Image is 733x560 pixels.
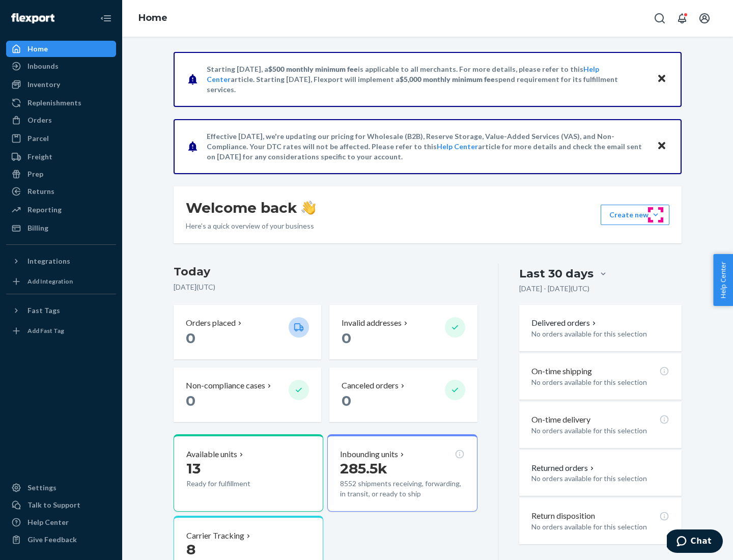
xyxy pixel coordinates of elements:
span: 8 [186,541,195,558]
div: Add Integration [27,277,73,286]
a: Returns [6,183,116,200]
span: 0 [186,392,195,409]
button: Integrations [6,253,116,269]
p: On-time shipping [531,366,592,377]
a: Billing [6,220,116,236]
span: 0 [186,329,195,347]
span: 0 [342,392,351,409]
p: Carrier Tracking [186,530,244,542]
p: Effective [DATE], we're updating our pricing for Wholesale (B2B), Reserve Storage, Value-Added Se... [207,131,647,162]
span: 13 [186,460,201,477]
div: Billing [27,223,48,233]
div: Parcel [27,133,49,144]
p: No orders available for this selection [531,329,669,339]
p: Here’s a quick overview of your business [186,221,316,231]
img: hand-wave emoji [301,201,316,215]
p: No orders available for this selection [531,473,669,484]
iframe: Opens a widget where you can chat to one of our agents [667,529,723,555]
button: Open account menu [694,8,715,29]
button: Give Feedback [6,531,116,548]
button: Non-compliance cases 0 [174,368,321,422]
a: Prep [6,166,116,182]
div: Home [27,44,48,54]
p: On-time delivery [531,414,590,426]
a: Inbounds [6,58,116,74]
p: Invalid addresses [342,317,402,329]
div: Returns [27,186,54,197]
img: Flexport logo [11,13,54,23]
p: Inbounding units [340,449,398,460]
p: No orders available for this selection [531,522,669,532]
div: Fast Tags [27,305,60,316]
p: Canceled orders [342,380,399,391]
button: Returned orders [531,462,596,474]
button: Open Search Box [650,8,670,29]
div: Inbounds [27,61,59,71]
p: Non-compliance cases [186,380,265,391]
a: Help Center [6,514,116,530]
a: Orders [6,112,116,128]
a: Parcel [6,130,116,147]
p: Starting [DATE], a is applicable to all merchants. For more details, please refer to this article... [207,64,647,95]
div: Replenishments [27,98,81,108]
a: Inventory [6,76,116,93]
div: Inventory [27,79,60,90]
div: Talk to Support [27,500,80,510]
span: $5,000 monthly minimum fee [400,75,495,83]
button: Help Center [713,254,733,306]
p: No orders available for this selection [531,426,669,436]
a: Reporting [6,202,116,218]
p: Orders placed [186,317,236,329]
p: 8552 shipments receiving, forwarding, in transit, or ready to ship [340,479,464,499]
div: Help Center [27,517,69,527]
div: Settings [27,483,57,493]
p: [DATE] - [DATE] ( UTC ) [519,284,589,294]
div: Integrations [27,256,70,266]
a: Add Integration [6,273,116,290]
button: Invalid addresses 0 [329,305,477,359]
button: Close [655,139,668,154]
button: Close Navigation [96,8,116,29]
p: Ready for fulfillment [186,479,280,489]
div: Orders [27,115,52,125]
ol: breadcrumbs [130,4,176,33]
h3: Today [174,264,477,280]
button: Fast Tags [6,302,116,319]
a: Settings [6,480,116,496]
button: Inbounding units285.5k8552 shipments receiving, forwarding, in transit, or ready to ship [327,434,477,512]
div: Prep [27,169,43,179]
a: Help Center [437,142,478,151]
div: Give Feedback [27,535,77,545]
a: Home [138,12,167,23]
p: [DATE] ( UTC ) [174,282,477,292]
span: 0 [342,329,351,347]
button: Close [655,72,668,87]
button: Canceled orders 0 [329,368,477,422]
button: Orders placed 0 [174,305,321,359]
a: Freight [6,149,116,165]
button: Open notifications [672,8,692,29]
button: Talk to Support [6,497,116,513]
h1: Welcome back [186,199,316,217]
a: Replenishments [6,95,116,111]
p: No orders available for this selection [531,377,669,387]
div: Last 30 days [519,266,594,282]
div: Reporting [27,205,62,215]
a: Add Fast Tag [6,323,116,339]
p: Available units [186,449,237,460]
button: Delivered orders [531,317,598,329]
span: 285.5k [340,460,387,477]
p: Return disposition [531,510,595,522]
div: Add Fast Tag [27,326,64,335]
button: Available units13Ready for fulfillment [174,434,323,512]
div: Freight [27,152,52,162]
span: $500 monthly minimum fee [268,65,358,73]
a: Home [6,41,116,57]
button: Create new [601,205,669,225]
